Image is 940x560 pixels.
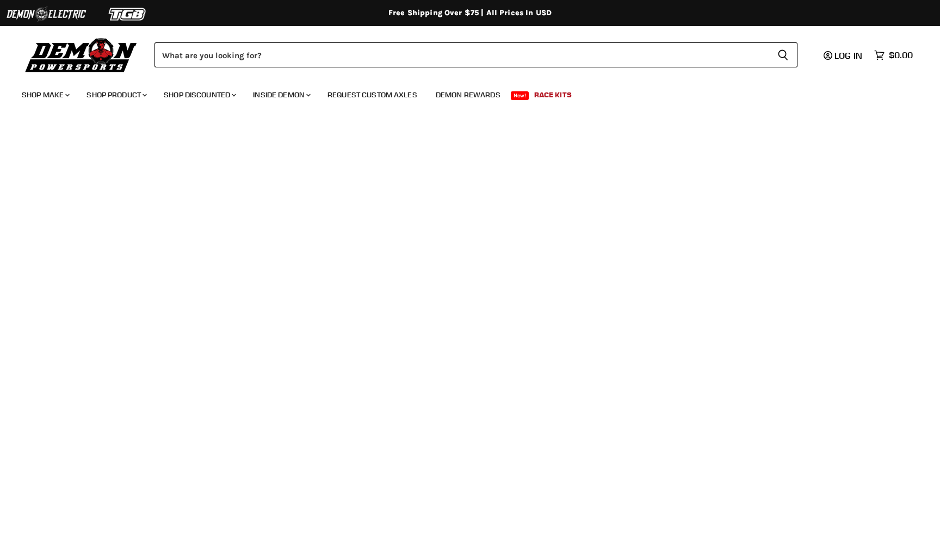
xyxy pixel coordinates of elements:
[35,8,905,18] div: Free Shipping Over $75 | All Prices In USD
[14,79,910,106] ul: Main menu
[834,50,862,61] span: Log in
[889,50,913,60] span: $0.00
[87,4,169,24] img: TGB Logo 2
[319,84,425,106] a: Request Custom Axles
[428,84,509,106] a: Demon Rewards
[526,84,580,106] a: Race Kits
[769,42,797,67] button: Search
[869,47,918,63] a: $0.00
[156,84,243,106] a: Shop Discounted
[511,91,529,100] span: New!
[245,84,317,106] a: Inside Demon
[22,35,141,74] img: Demon Powersports
[14,84,76,106] a: Shop Make
[5,4,87,24] img: Demon Electric Logo 2
[154,42,797,67] form: Product
[78,84,153,106] a: Shop Product
[154,42,769,67] input: Search
[819,51,869,60] a: Log in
